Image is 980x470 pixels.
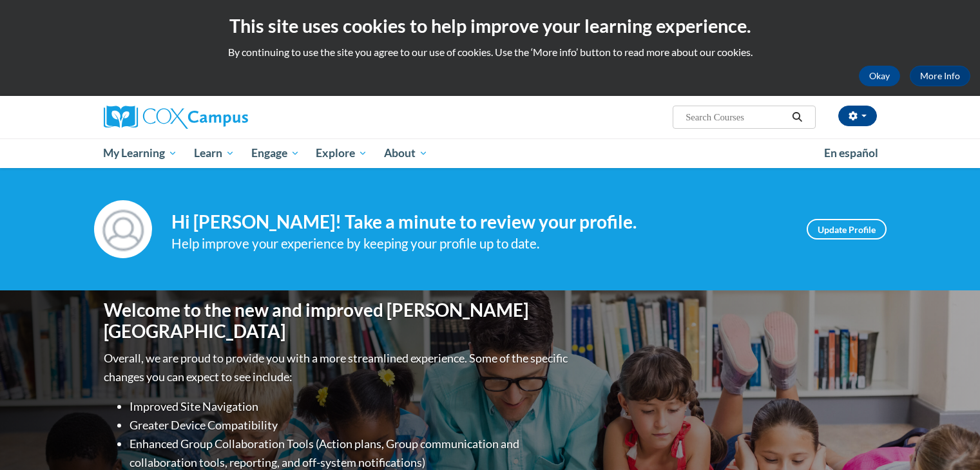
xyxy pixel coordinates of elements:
[838,106,877,126] button: Account Settings
[316,146,367,161] span: Explore
[807,219,887,240] a: Update Profile
[95,138,186,168] a: My Learning
[787,109,807,125] button: Search
[171,233,787,254] div: Help improve your experience by keeping your profile up to date.
[376,138,436,168] a: About
[928,418,970,460] iframe: Button to launch messaging window
[824,146,878,160] span: En español
[94,200,152,258] img: Profile Image
[104,106,349,129] a: Cox Campus
[859,66,900,86] button: Okay
[816,140,887,167] a: En español
[194,146,235,161] span: Learn
[103,146,177,161] span: My Learning
[104,349,571,386] p: Overall, we are proud to provide you with a more streamlined experience. Some of the specific cha...
[84,138,896,168] div: Main menu
[104,299,571,343] h1: Welcome to the new and improved [PERSON_NAME][GEOGRAPHIC_DATA]
[130,397,571,416] li: Improved Site Navigation
[186,138,243,168] a: Learn
[10,45,970,59] p: By continuing to use the site you agree to our use of cookies. Use the ‘More info’ button to read...
[684,109,787,125] input: Search Courses
[307,138,376,168] a: Explore
[10,13,970,39] h2: This site uses cookies to help improve your learning experience.
[384,146,428,161] span: About
[130,416,571,435] li: Greater Device Compatibility
[251,146,300,161] span: Engage
[104,106,248,129] img: Cox Campus
[171,211,787,233] h4: Hi [PERSON_NAME]! Take a minute to review your profile.
[243,138,308,168] a: Engage
[910,66,970,86] a: More Info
